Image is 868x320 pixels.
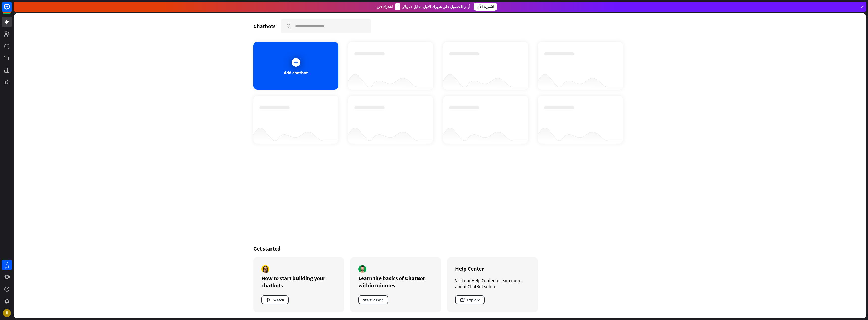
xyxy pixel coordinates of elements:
[477,4,494,9] font: اشترك الآن
[261,275,336,289] div: How to start building your chatbots
[397,4,399,9] font: 3
[261,295,289,304] button: Watch
[6,311,8,315] font: أأ
[377,4,393,9] font: اشترك في
[455,265,530,272] div: Help Center
[358,275,433,289] div: Learn the basics of ChatBot within minutes
[4,2,19,17] button: افتح أداة الدردشة المباشرة
[358,265,366,273] img: author
[6,260,8,266] font: 7
[455,295,485,304] button: Explore
[358,295,388,304] button: Start lesson
[261,265,269,273] img: author
[253,245,627,252] div: Get started
[5,265,9,269] font: أيام
[284,70,308,76] div: Add chatbot
[253,23,276,30] div: Chatbots
[2,260,12,270] a: 7 أيام
[402,4,470,9] font: أيام للحصول على شهرك الأول مقابل 1 دولار
[455,278,530,289] div: Visit our Help Center to learn more about ChatBot setup.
